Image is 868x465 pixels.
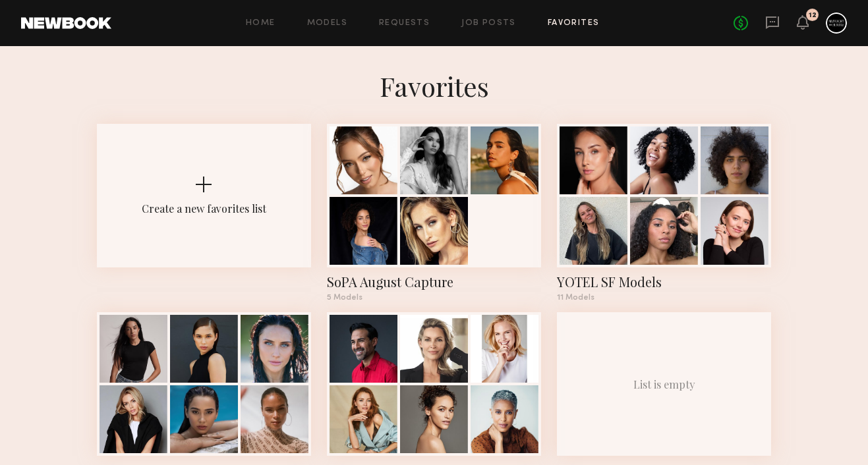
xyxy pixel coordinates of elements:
[633,377,695,391] div: List is empty
[327,294,541,302] div: 5 Models
[327,124,541,302] a: SoPA August Capture5 Models
[809,12,817,19] div: 12
[557,273,771,291] div: YOTEL SF Models
[379,19,430,28] a: Requests
[557,294,771,302] div: 11 Models
[246,19,275,28] a: Home
[97,124,311,312] button: Create a new favorites list
[557,124,771,302] a: YOTEL SF Models11 Models
[548,19,600,28] a: Favorites
[327,273,541,291] div: SoPA August Capture
[307,19,347,28] a: Models
[461,19,516,28] a: Job Posts
[142,202,266,215] div: Create a new favorites list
